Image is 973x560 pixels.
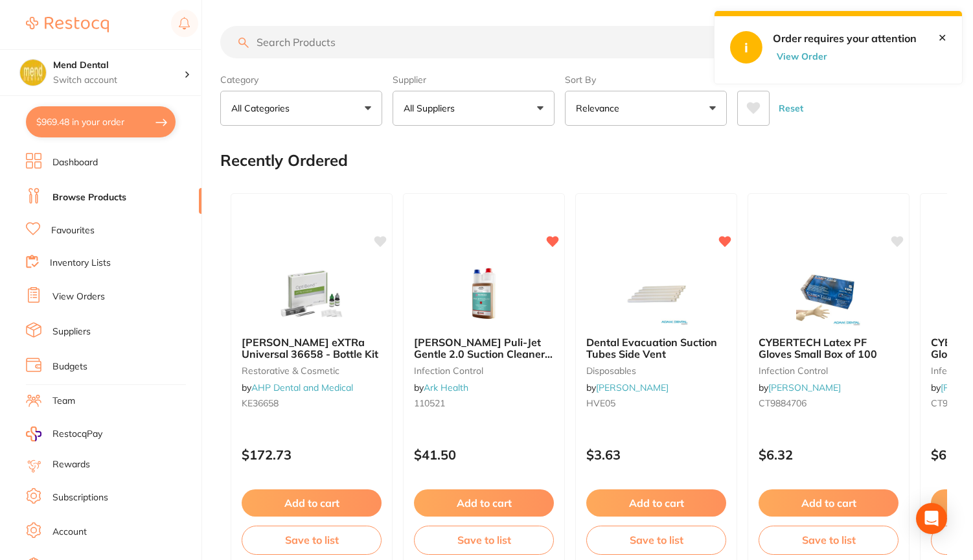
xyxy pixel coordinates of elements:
[52,325,91,338] a: Suppliers
[242,336,382,360] b: Kerr Optibond eXTRa Universal 36658 - Bottle Kit
[414,366,554,376] small: infection control
[26,426,102,441] a: RestocqPay
[424,382,468,393] a: Ark Health
[414,447,554,462] p: $41.50
[26,426,41,441] img: RestocqPay
[586,447,726,462] p: $3.63
[586,526,726,554] button: Save to list
[442,261,526,326] img: Cattani Puli-Jet Gentle 2.0 Suction Cleaner 1L
[775,91,807,126] button: Reset
[220,152,348,170] h2: Recently Ordered
[586,366,726,376] small: disposables
[26,106,176,137] button: $969.48 in your order
[220,74,382,86] label: Category
[52,428,102,441] span: RestocqPay
[586,489,726,517] button: Add to cart
[414,336,554,360] b: Cattani Puli-Jet Gentle 2.0 Suction Cleaner 1L
[251,382,353,393] a: AHP Dental and Medical
[52,526,87,539] a: Account
[220,91,382,126] button: All Categories
[596,382,669,393] a: [PERSON_NAME]
[759,447,899,462] p: $6.32
[786,261,871,326] img: CYBERTECH Latex PF Gloves Small Box of 100
[393,74,555,86] label: Supplier
[576,102,624,115] p: Relevance
[414,489,554,517] button: Add to cart
[414,398,554,408] small: 110521
[404,102,460,115] p: All Suppliers
[53,74,184,87] p: Switch account
[52,395,75,408] a: Team
[52,290,105,303] a: View Orders
[759,398,899,408] small: CT9884706
[768,382,841,393] a: [PERSON_NAME]
[52,191,126,204] a: Browse Products
[220,26,802,58] input: Search Products
[52,458,90,471] a: Rewards
[20,60,46,86] img: Mend Dental
[759,526,899,554] button: Save to list
[50,257,111,270] a: Inventory Lists
[586,382,669,393] span: by
[759,336,899,360] b: CYBERTECH Latex PF Gloves Small Box of 100
[52,360,87,373] a: Budgets
[242,447,382,462] p: $172.73
[53,59,184,72] h4: Mend Dental
[242,366,382,376] small: restorative & cosmetic
[231,102,295,115] p: All Categories
[614,261,698,326] img: Dental Evacuation Suction Tubes Side Vent
[242,382,353,393] span: by
[916,503,947,534] div: Open Intercom Messenger
[759,366,899,376] small: infection control
[242,489,382,517] button: Add to cart
[269,261,354,326] img: Kerr Optibond eXTRa Universal 36658 - Bottle Kit
[586,398,726,408] small: HVE05
[565,74,727,86] label: Sort By
[26,10,109,40] a: Restocq Logo
[414,382,468,393] span: by
[51,224,95,237] a: Favourites
[393,91,555,126] button: All Suppliers
[242,526,382,554] button: Save to list
[836,37,902,47] span: Create Product
[938,32,946,43] a: Close this notification
[414,526,554,554] button: Save to list
[242,398,382,408] small: KE36658
[52,491,108,504] a: Subscriptions
[773,51,838,62] button: View Order
[26,17,109,32] img: Restocq Logo
[759,489,899,517] button: Add to cart
[759,382,841,393] span: by
[586,336,726,360] b: Dental Evacuation Suction Tubes Side Vent
[812,26,913,58] button: Create Product
[52,156,98,169] a: Dashboard
[565,91,727,126] button: Relevance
